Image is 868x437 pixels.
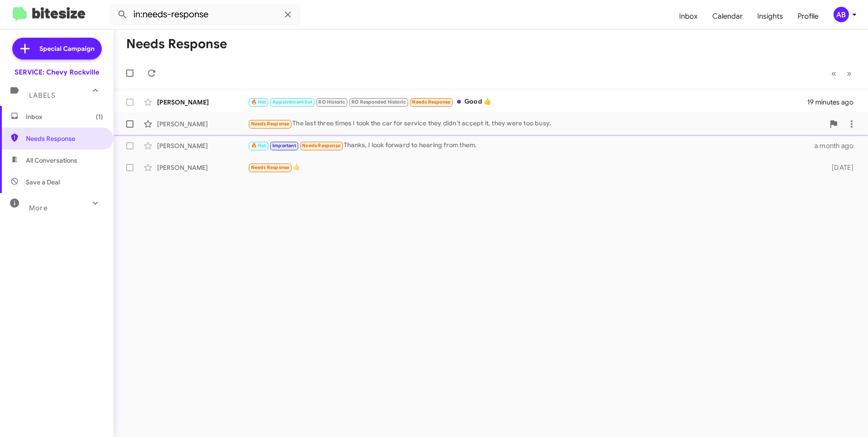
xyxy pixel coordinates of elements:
[12,38,102,60] a: Special Campaign
[29,91,55,99] span: Labels
[26,134,103,143] span: Needs Response
[826,64,857,83] nav: Page navigation example
[814,141,861,150] div: a month ago
[705,3,750,30] a: Calendar
[672,3,705,30] a: Inbox
[841,64,857,83] button: Next
[248,140,814,151] div: Thanks, I look forward to hearing from them.
[251,121,290,127] span: Needs Response
[248,97,807,107] div: Good 👍
[790,3,826,30] a: Profile
[126,37,227,51] h1: Needs Response
[157,141,248,150] div: [PERSON_NAME]
[251,164,290,170] span: Needs Response
[251,99,266,105] span: 🔥 Hot
[157,98,248,107] div: [PERSON_NAME]
[272,143,296,149] span: Important
[26,178,60,187] span: Save a Deal
[833,7,849,22] div: AB
[251,143,266,149] span: 🔥 Hot
[750,3,790,30] a: Insights
[302,143,340,149] span: Needs Response
[318,99,345,105] span: RO Historic
[39,44,94,53] span: Special Campaign
[29,204,48,212] span: More
[157,119,248,129] div: [PERSON_NAME]
[826,7,858,22] button: AB
[248,162,817,173] div: 👍
[412,99,450,105] span: Needs Response
[26,156,77,165] span: All Conversations
[351,99,406,105] span: RO Responded Historic
[96,112,103,121] span: (1)
[817,163,861,172] div: [DATE]
[807,98,861,107] div: 19 minutes ago
[110,4,301,25] input: Search
[157,163,248,172] div: [PERSON_NAME]
[26,112,103,121] span: Inbox
[272,99,312,105] span: Appointment Set
[248,119,824,129] div: The last three times I took the car for service they didn't accept it, they were too busy.
[826,64,842,83] button: Previous
[831,68,836,79] span: «
[15,68,99,77] div: SERVICE: Chevy Rockville
[847,68,852,79] span: »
